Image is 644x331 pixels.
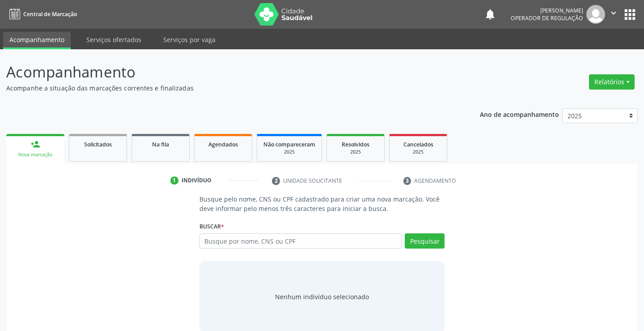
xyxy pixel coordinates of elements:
[403,141,433,148] span: Cancelados
[605,5,622,24] button: 
[30,139,40,149] div: person_add
[342,141,369,148] span: Resolvidos
[13,151,58,158] div: Nova marcação
[405,233,445,249] button: Pesquisar
[480,108,559,120] p: Ano de acompanhamento
[589,74,635,90] button: Relatórios
[208,141,238,148] span: Agendados
[6,61,448,83] p: Acompanhamento
[586,5,605,24] img: img
[275,292,369,301] div: Nenhum indivíduo selecionado
[199,194,445,213] p: Busque pelo nome, CNS ou CPF cadastrado para criar uma nova marcação. Você deve informar pelo men...
[263,141,315,148] span: Não compareceram
[199,219,224,233] label: Buscar
[182,176,212,185] div: Indivíduo
[396,149,441,155] div: 2025
[152,141,169,148] span: Na fila
[263,149,315,155] div: 2025
[23,10,77,18] span: Central de Marcação
[622,7,638,22] button: apps
[511,7,583,14] div: [PERSON_NAME]
[170,176,178,185] div: 1
[157,32,222,47] a: Serviços por vaga
[484,8,496,21] button: notifications
[333,149,378,155] div: 2025
[199,233,402,249] input: Busque por nome, CNS ou CPF
[609,8,619,18] i: 
[6,7,77,21] a: Central de Marcação
[6,83,448,93] p: Acompanhe a situação das marcações correntes e finalizadas
[80,32,148,47] a: Serviços ofertados
[3,32,71,49] a: Acompanhamento
[84,141,112,148] span: Solicitados
[511,14,583,22] span: Operador de regulação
